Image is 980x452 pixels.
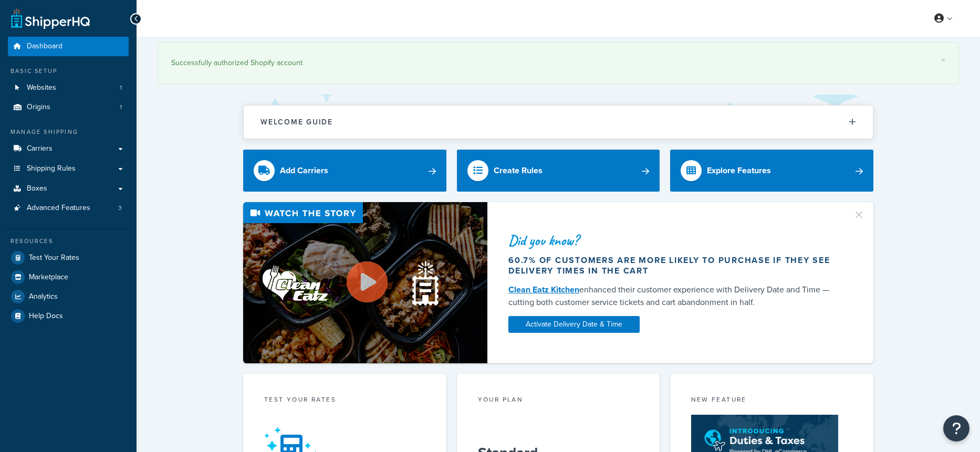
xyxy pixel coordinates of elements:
[8,98,129,117] li: Origins
[29,292,58,301] span: Analytics
[27,144,53,153] span: Carriers
[8,139,129,159] a: Carriers
[8,78,129,98] a: Websites1
[264,395,425,407] div: Test your rates
[941,56,945,64] a: ×
[508,233,840,248] div: Did you know?
[8,248,129,267] a: Test Your Rates
[8,179,129,198] a: Boxes
[29,254,79,262] span: Test Your Rates
[494,163,543,178] div: Create Rules
[508,316,640,333] a: Activate Delivery Date & Time
[120,103,122,112] span: 1
[29,312,63,321] span: Help Docs
[8,307,129,325] a: Help Docs
[943,415,969,442] button: Open Resource Center
[171,56,945,70] div: Successfully authorized Shopify account
[8,287,129,306] a: Analytics
[27,164,76,173] span: Shipping Rules
[243,202,487,363] img: Video thumbnail
[8,159,129,178] a: Shipping Rules
[27,204,90,213] span: Advanced Features
[120,83,122,92] span: 1
[243,150,446,192] a: Add Carriers
[8,67,129,76] div: Basic Setup
[27,184,47,193] span: Boxes
[118,204,122,213] span: 3
[8,268,129,287] a: Marketplace
[457,150,660,192] a: Create Rules
[508,255,840,276] div: 60.7% of customers are more likely to purchase if they see delivery times in the cart
[8,37,129,56] a: Dashboard
[8,128,129,136] div: Manage Shipping
[29,273,68,282] span: Marketplace
[27,42,62,51] span: Dashboard
[8,98,129,117] a: Origins1
[260,118,333,126] h2: Welcome Guide
[27,103,50,112] span: Origins
[8,198,129,218] li: Advanced Features
[8,78,129,98] li: Websites
[244,106,873,139] button: Welcome Guide
[508,283,579,296] a: Clean Eatz Kitchen
[670,150,873,192] a: Explore Features
[8,198,129,218] a: Advanced Features3
[691,395,852,407] div: New Feature
[508,283,840,309] div: enhanced their customer experience with Delivery Date and Time — cutting both customer service ti...
[27,83,56,92] span: Websites
[8,237,129,246] div: Resources
[707,163,771,178] div: Explore Features
[478,395,639,407] div: Your Plan
[280,163,328,178] div: Add Carriers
